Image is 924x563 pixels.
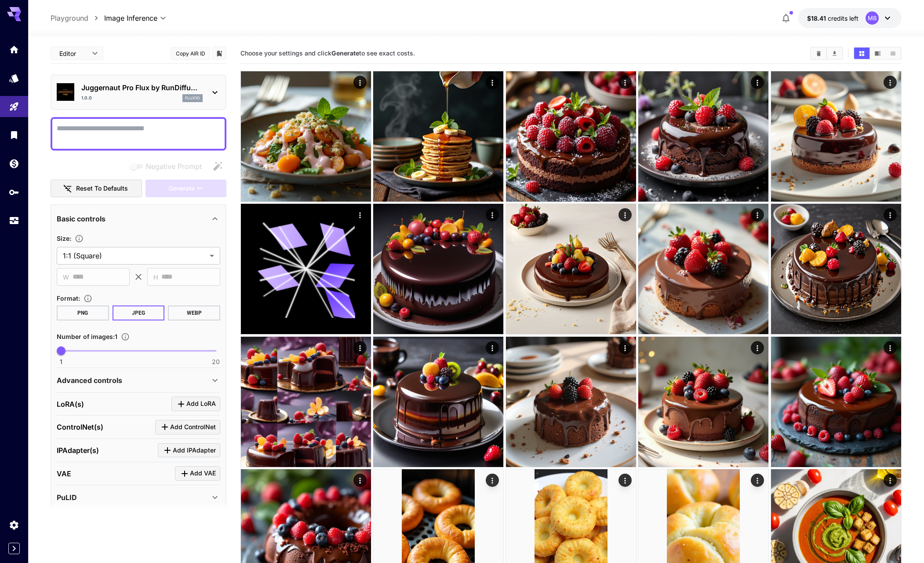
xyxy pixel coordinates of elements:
[173,445,216,456] span: Add IPAdapter
[618,341,632,354] div: Actions
[9,101,19,112] div: Playground
[884,208,897,221] div: Actions
[171,397,220,411] button: Click to add LoRA
[866,11,879,25] div: MB
[57,213,105,224] p: Basic controls
[153,272,158,282] span: H
[506,204,636,334] img: 2Q==
[241,337,371,467] img: Z
[9,187,19,198] div: API Keys
[618,208,632,221] div: Actions
[57,208,220,229] div: Basic controls
[190,468,216,479] span: Add VAE
[486,76,499,89] div: Actions
[80,294,96,303] button: Choose the file format for the output image.
[798,8,902,28] button: $18.40811MB
[331,49,359,57] b: Generate
[884,76,897,89] div: Actions
[373,71,503,202] img: Z
[81,82,203,93] p: Juggernaut Pro Flux by RunDiffu...
[751,341,764,354] div: Actions
[771,337,901,467] img: Z
[870,48,885,59] button: Show images in video view
[63,272,69,282] span: W
[155,420,220,434] button: Click to add ControlNet
[170,422,216,433] span: Add ControlNet
[212,357,220,366] span: 20
[158,443,220,458] button: Click to add IPAdapter
[171,47,210,60] button: Copy AIR ID
[9,158,19,169] div: Wallet
[810,47,843,60] div: Clear ImagesDownload All
[8,543,20,554] button: Expand sidebar
[9,73,19,84] div: Models
[353,341,367,354] div: Actions
[57,375,122,386] p: Advanced controls
[113,305,165,320] button: JPEG
[9,129,19,140] div: Library
[638,71,768,202] img: 2Q==
[71,234,87,243] button: Adjust the dimensions of the generated image by specifying its width and height in pixels, or sel...
[57,370,220,391] div: Advanced controls
[353,474,367,487] div: Actions
[59,49,87,58] span: Editor
[854,48,869,59] button: Show images in grid view
[57,333,117,340] span: Number of images : 1
[57,294,80,302] span: Format :
[811,48,826,59] button: Clear Images
[81,95,92,101] p: 1.0.0
[884,341,897,354] div: Actions
[751,208,764,221] div: Actions
[57,487,220,508] div: PuLID
[807,15,828,22] span: $18.41
[771,71,901,202] img: 9k=
[885,48,901,59] button: Show images in list view
[117,332,133,341] button: Specify how many images to generate in a single request. Each image generation will be charged se...
[146,161,202,172] span: Negative Prompt
[373,337,503,467] img: 2Q==
[884,474,897,487] div: Actions
[828,15,859,22] span: credits left
[771,204,901,334] img: 9k=
[51,180,142,198] button: Reset to defaults
[373,204,503,334] img: 2Q==
[486,208,499,221] div: Actions
[638,204,768,334] img: Z
[57,305,109,320] button: PNG
[57,492,77,503] p: PuLID
[240,49,415,57] span: Choose your settings and click to see exact costs.
[57,468,71,479] p: VAE
[51,13,104,23] nav: breadcrumb
[168,305,220,320] button: WEBP
[807,14,859,23] div: $18.40811
[57,445,99,456] p: IPAdapter(s)
[215,48,223,59] button: Add to library
[63,250,206,261] span: 1:1 (Square)
[128,161,209,172] span: Negative prompts are not compatible with the selected model.
[751,76,764,89] div: Actions
[185,95,200,101] p: flux1d
[104,13,157,23] span: Image Inference
[353,208,367,221] div: Actions
[638,337,768,467] img: 2Q==
[186,398,216,409] span: Add LoRA
[506,337,636,467] img: Z
[353,76,367,89] div: Actions
[9,519,19,530] div: Settings
[57,235,71,242] span: Size :
[486,474,499,487] div: Actions
[618,76,632,89] div: Actions
[51,13,88,23] a: Playground
[241,71,371,202] img: Z
[57,422,103,432] p: ControlNet(s)
[57,79,220,106] div: Juggernaut Pro Flux by RunDiffu...1.0.0flux1d
[60,357,62,366] span: 1
[827,48,842,59] button: Download All
[506,71,636,202] img: 2Q==
[486,341,499,354] div: Actions
[9,215,19,226] div: Usage
[618,474,632,487] div: Actions
[751,474,764,487] div: Actions
[175,466,220,481] button: Click to add VAE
